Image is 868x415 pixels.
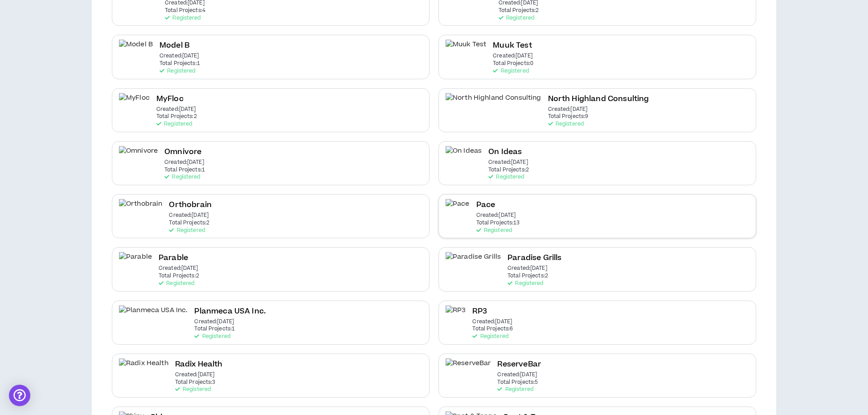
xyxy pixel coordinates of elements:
[159,281,194,287] p: Registered
[194,305,266,317] h2: Planmeca USA Inc.
[119,199,162,219] img: Orthobrain
[508,252,561,264] h2: Paradise Grills
[446,146,482,166] img: On Ideas
[497,372,537,378] p: Created: [DATE]
[488,167,529,173] p: Total Projects: 2
[446,252,501,272] img: Paradise Grills
[499,8,539,14] p: Total Projects: 2
[159,265,198,272] p: Created: [DATE]
[499,15,534,21] p: Registered
[169,228,205,234] p: Registered
[497,379,538,386] p: Total Projects: 5
[446,199,470,219] img: Pace
[165,15,201,21] p: Registered
[493,40,532,52] h2: Muuk Test
[156,121,192,127] p: Registered
[497,387,533,393] p: Registered
[159,273,199,279] p: Total Projects: 2
[446,93,541,113] img: North Highland Consulting
[493,68,528,74] p: Registered
[493,61,533,67] p: Total Projects: 0
[476,199,495,211] h2: Pace
[9,385,30,406] div: Open Intercom Messenger
[164,159,204,166] p: Created: [DATE]
[446,40,486,60] img: Muuk Test
[476,212,516,219] p: Created: [DATE]
[472,319,512,325] p: Created: [DATE]
[548,93,649,105] h2: North Highland Consulting
[169,212,209,219] p: Created: [DATE]
[446,305,466,325] img: RP3
[508,265,547,272] p: Created: [DATE]
[548,121,584,127] p: Registered
[119,305,188,325] img: Planmeca USA Inc.
[156,114,197,120] p: Total Projects: 2
[175,379,216,386] p: Total Projects: 3
[160,68,195,74] p: Registered
[194,326,235,332] p: Total Projects: 1
[159,252,188,264] h2: Parable
[488,174,524,180] p: Registered
[160,53,199,59] p: Created: [DATE]
[548,114,589,120] p: Total Projects: 9
[194,334,230,340] p: Registered
[160,40,189,52] h2: Model B
[548,106,588,113] p: Created: [DATE]
[119,146,158,166] img: Omnivore
[119,252,152,272] img: Parable
[488,146,522,158] h2: On Ideas
[446,358,491,378] img: ReserveBar
[164,167,205,173] p: Total Projects: 1
[488,159,528,166] p: Created: [DATE]
[119,93,150,113] img: MyFloc
[175,358,223,370] h2: Radix Health
[472,334,508,340] p: Registered
[508,273,548,279] p: Total Projects: 2
[175,372,215,378] p: Created: [DATE]
[508,281,543,287] p: Registered
[169,199,212,211] h2: Orthobrain
[472,305,487,317] h2: RP3
[169,220,209,226] p: Total Projects: 2
[194,319,234,325] p: Created: [DATE]
[476,228,512,234] p: Registered
[119,40,153,60] img: Model B
[119,358,168,378] img: Radix Health
[175,387,211,393] p: Registered
[156,106,196,113] p: Created: [DATE]
[164,146,201,158] h2: Omnivore
[476,220,520,226] p: Total Projects: 13
[160,61,200,67] p: Total Projects: 1
[493,53,532,59] p: Created: [DATE]
[497,358,541,370] h2: ReserveBar
[165,8,205,14] p: Total Projects: 4
[156,93,184,105] h2: MyFloc
[164,174,200,180] p: Registered
[472,326,513,332] p: Total Projects: 6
